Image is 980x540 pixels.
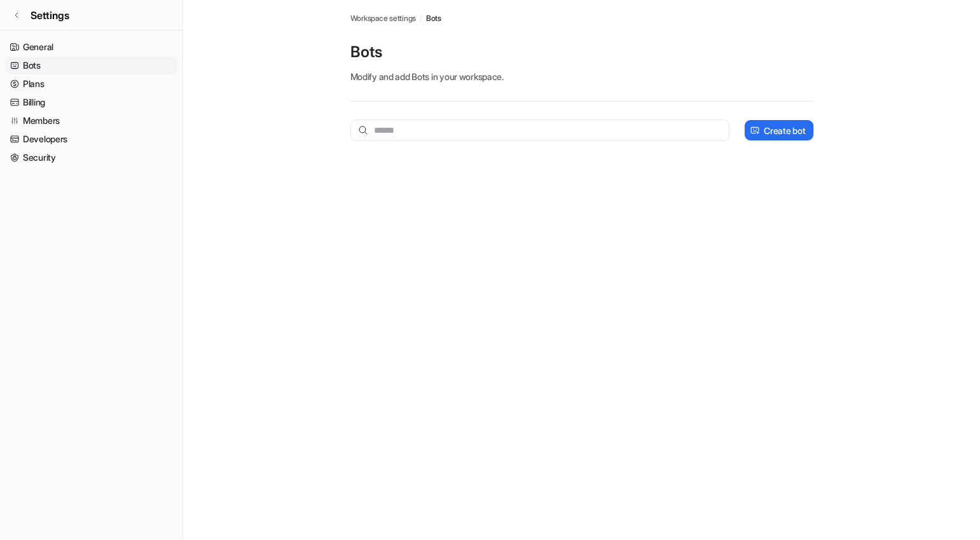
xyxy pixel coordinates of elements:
[764,124,805,137] p: Create bot
[5,130,177,148] a: Developers
[350,70,813,83] p: Modify and add Bots in your workspace.
[5,75,177,93] a: Plans
[5,93,177,111] a: Billing
[350,42,813,62] p: Bots
[5,112,177,130] a: Members
[426,13,441,24] a: Bots
[350,13,417,24] a: Workspace settings
[31,8,69,23] span: Settings
[750,126,760,135] img: create
[5,38,177,56] a: General
[5,149,177,166] a: Security
[5,57,177,74] a: Bots
[420,13,422,24] span: /
[745,120,813,140] button: Create bot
